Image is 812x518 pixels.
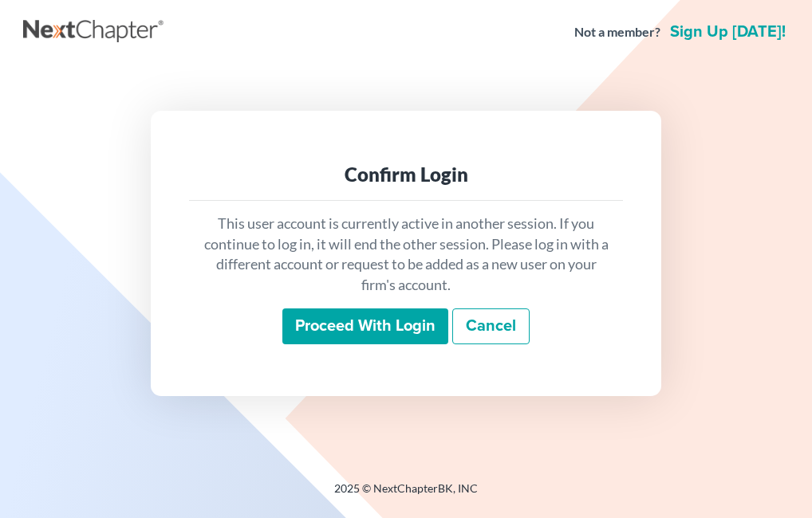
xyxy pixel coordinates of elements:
[202,162,610,187] div: Confirm Login
[667,24,789,40] a: Sign up [DATE]!
[452,308,530,345] a: Cancel
[23,481,789,509] div: 2025 © NextChapterBK, INC
[202,214,610,296] p: This user account is currently active in another session. If you continue to log in, it will end ...
[282,308,448,345] input: Proceed with login
[574,23,660,41] strong: Not a member?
